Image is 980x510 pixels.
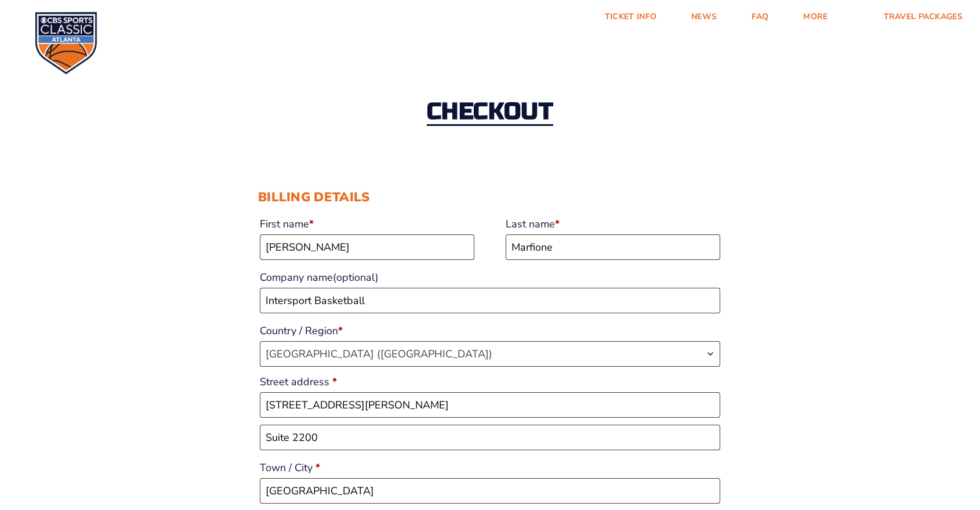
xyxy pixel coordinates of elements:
[427,100,554,126] h2: Checkout
[260,342,720,366] span: United States (US)
[333,270,379,284] span: (optional)
[260,392,720,418] input: House number and street name
[260,457,720,478] label: Town / City
[260,320,720,341] label: Country / Region
[260,341,720,367] span: Country / Region
[506,214,720,234] label: Last name
[260,214,474,234] label: First name
[260,371,720,392] label: Street address
[260,425,720,450] input: Apartment, suite, unit, etc. (optional)
[35,12,97,74] img: CBS Sports Classic
[260,267,720,288] label: Company name
[258,190,722,205] h3: Billing details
